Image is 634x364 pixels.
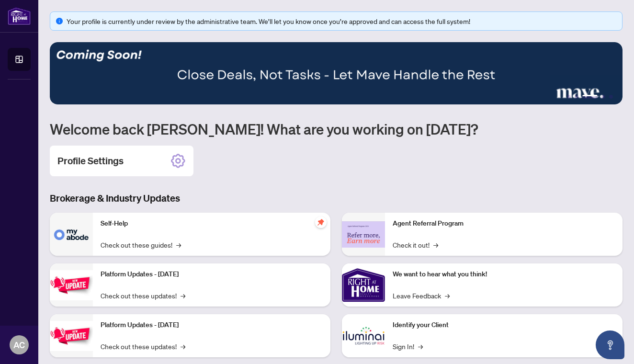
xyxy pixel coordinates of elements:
[101,341,185,352] a: Check out these updates!→
[101,290,185,301] a: Check out these updates!→
[181,341,185,352] span: →
[50,270,93,300] img: Platform Updates - July 21, 2025
[101,269,323,280] p: Platform Updates - [DATE]
[342,263,385,307] img: We want to hear what you think!
[575,95,578,99] button: 2
[101,239,181,250] a: Check out these guides!→
[8,7,31,25] img: logo
[50,42,623,104] img: Slide 2
[393,239,438,250] a: Check it out!→
[445,290,450,301] span: →
[50,321,93,351] img: Platform Updates - July 8, 2025
[342,221,385,248] img: Agent Referral Program
[433,239,438,250] span: →
[393,269,615,280] p: We want to hear what you think!
[50,120,623,138] h1: Welcome back [PERSON_NAME]! What are you working on [DATE]?
[393,290,450,301] a: Leave Feedback→
[50,192,623,205] h3: Brokerage & Industry Updates
[176,239,181,250] span: →
[13,338,25,352] span: AC
[609,95,613,99] button: 5
[181,290,185,301] span: →
[567,95,571,99] button: 1
[101,218,323,229] p: Self-Help
[342,314,385,357] img: Identify your Client
[393,218,615,229] p: Agent Referral Program
[393,341,423,352] a: Sign In!→
[67,16,616,26] div: Your profile is currently under review by the administrative team. We’ll let you know once you’re...
[582,95,598,99] button: 3
[393,320,615,330] p: Identify your Client
[50,213,93,256] img: Self-Help
[57,154,124,168] h2: Profile Settings
[315,216,327,228] span: pushpin
[418,341,423,352] span: →
[596,330,624,359] button: Open asap
[601,95,605,99] button: 4
[101,320,323,330] p: Platform Updates - [DATE]
[56,18,63,24] span: info-circle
